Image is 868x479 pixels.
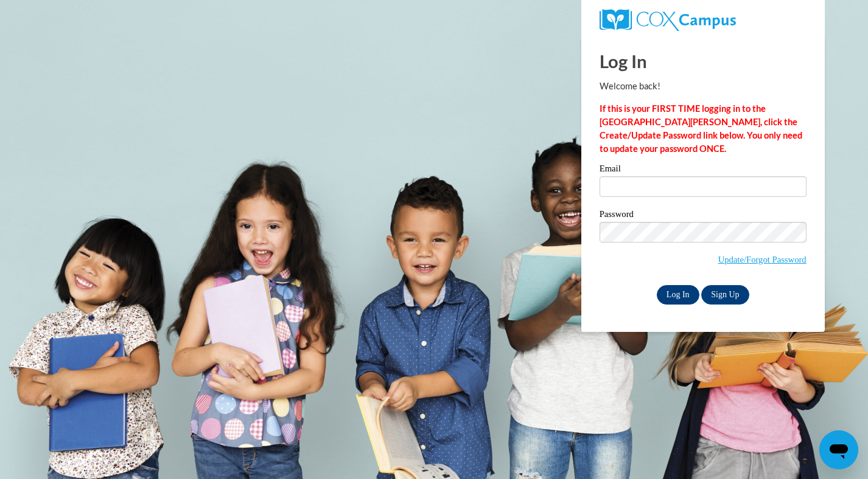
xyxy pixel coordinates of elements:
[600,9,736,31] img: COX Campus
[718,255,807,264] a: Update/Forgot Password
[600,210,807,222] label: Password
[600,9,807,31] a: COX Campus
[600,80,807,93] p: Welcome back!
[819,430,858,469] iframe: Button to launch messaging window
[600,49,807,74] h1: Log In
[600,103,802,154] strong: If this is your FIRST TIME logging in to the [GEOGRAPHIC_DATA][PERSON_NAME], click the Create/Upd...
[701,285,749,305] a: Sign Up
[657,285,699,305] input: Log In
[600,164,807,176] label: Email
